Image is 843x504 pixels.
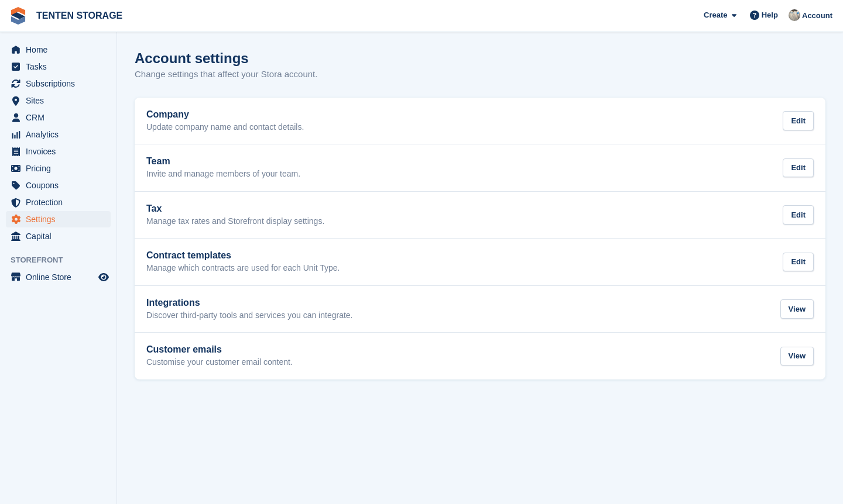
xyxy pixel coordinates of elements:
a: Customer emails Customise your customer email content. View [135,333,825,379]
div: Edit [783,205,814,225]
span: Protection [26,194,96,210]
a: Preview store [97,270,111,284]
img: Luke [789,9,800,21]
p: Invite and manage members of your team. [146,169,300,179]
div: Edit [783,253,814,272]
a: menu [6,211,111,227]
a: Tax Manage tax rates and Storefront display settings. Edit [135,192,825,239]
span: Help [762,9,778,21]
a: menu [6,126,111,143]
div: Edit [783,111,814,130]
p: Change settings that affect your Stora account. [135,68,317,81]
a: menu [6,42,111,58]
p: Discover third-party tools and services you can integrate. [146,310,353,321]
span: Capital [26,228,96,244]
a: menu [6,194,111,210]
span: Sites [26,92,96,109]
span: Invoices [26,143,96,160]
a: menu [6,269,111,285]
a: menu [6,92,111,109]
a: menu [6,143,111,160]
a: Company Update company name and contact details. Edit [135,98,825,144]
a: menu [6,58,111,75]
span: Tasks [26,58,96,75]
span: Settings [26,211,96,227]
a: TENTEN STORAGE [32,6,127,25]
p: Manage tax rates and Storefront display settings. [146,216,324,227]
h2: Customer emails [146,344,293,355]
a: Integrations Discover third-party tools and services you can integrate. View [135,286,825,333]
p: Manage which contracts are used for each Unit Type. [146,263,340,274]
a: menu [6,228,111,244]
a: menu [6,109,111,126]
h2: Integrations [146,298,353,308]
a: menu [6,160,111,177]
span: CRM [26,109,96,126]
a: Contract templates Manage which contracts are used for each Unit Type. Edit [135,239,825,285]
span: Create [704,9,727,21]
span: Coupons [26,177,96,194]
span: Subscriptions [26,75,96,92]
h2: Company [146,109,304,120]
p: Update company name and contact details. [146,122,304,133]
a: Team Invite and manage members of your team. Edit [135,144,825,191]
h2: Contract templates [146,250,340,261]
span: Account [802,10,832,22]
h2: Team [146,156,300,167]
div: View [780,347,814,366]
h2: Tax [146,203,324,214]
span: Analytics [26,126,96,143]
span: Storefront [11,254,116,266]
h1: Account settings [135,50,249,66]
a: menu [6,75,111,92]
span: Online Store [26,269,96,285]
div: Edit [783,158,814,178]
div: View [780,299,814,319]
span: Pricing [26,160,96,177]
a: menu [6,177,111,194]
span: Home [26,42,96,58]
img: stora-icon-8386f47178a22dfd0bd8f6a31ec36ba5ce8667c1dd55bd0f319d3a0aa187defe.svg [9,7,27,25]
p: Customise your customer email content. [146,357,293,368]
